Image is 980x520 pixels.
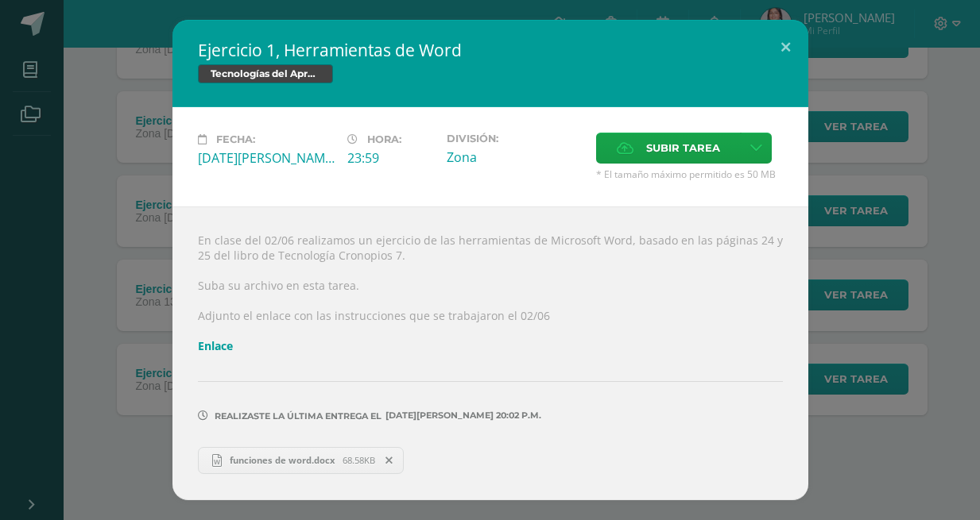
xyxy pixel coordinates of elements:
[198,338,233,353] a: Enlace
[343,454,375,466] span: 68.58KB
[447,148,583,166] div: Zona
[447,133,583,144] label: División:
[198,149,335,167] div: [DATE][PERSON_NAME]
[347,149,434,167] div: 23:59
[198,447,405,474] a: funciones de word.docx 68.58KB
[222,454,343,466] span: funciones de word.docx
[367,133,401,145] span: Hora:
[596,168,783,181] span: * El tamaño máximo permitido es 50 MB
[198,39,783,61] h2: Ejercicio 1, Herramientas de Word
[172,206,808,499] div: En clase del 02/06 realizamos un ejercicio de las herramientas de Microsoft Word, basado en las p...
[382,415,541,416] span: [DATE][PERSON_NAME] 20:02 p.m.
[198,64,333,83] span: Tecnologías del Aprendizaje y la Comunicación
[646,133,720,163] span: Subir tarea
[376,452,403,469] span: Remover entrega
[763,20,808,74] button: Close (Esc)
[216,133,255,145] span: Fecha:
[215,410,382,422] span: Realizaste la última entrega el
